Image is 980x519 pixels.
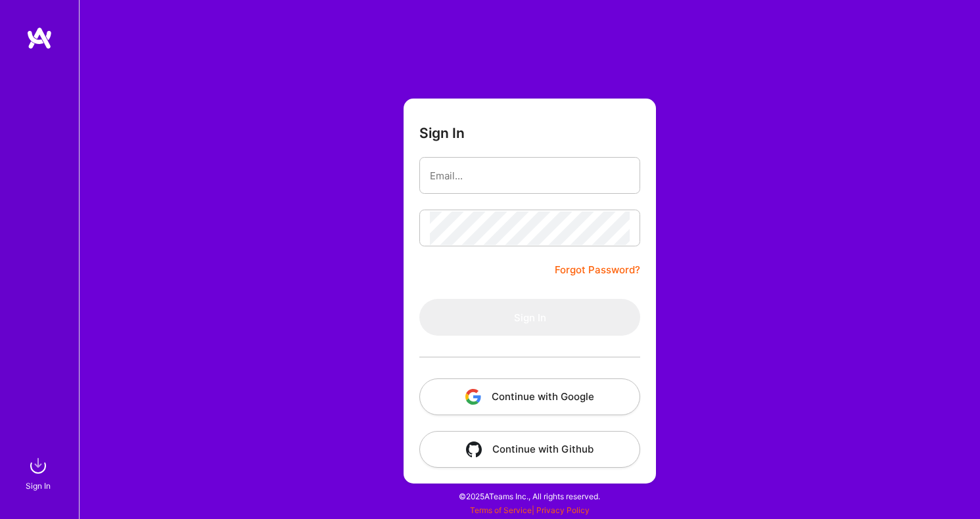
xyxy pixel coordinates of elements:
[419,299,640,336] button: Sign In
[26,479,51,493] div: Sign In
[25,453,51,479] img: sign in
[419,431,640,468] button: Continue with Github
[26,26,53,50] img: logo
[470,505,532,515] a: Terms of Service
[430,159,630,192] input: Email...
[536,505,590,515] a: Privacy Policy
[28,453,51,493] a: sign inSign In
[419,125,465,141] h3: Sign In
[555,262,640,278] a: Forgot Password?
[419,378,640,415] button: Continue with Google
[79,480,980,512] div: © 2025 ATeams Inc., All rights reserved.
[470,505,590,515] span: |
[466,441,482,457] img: icon
[465,389,481,405] img: icon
